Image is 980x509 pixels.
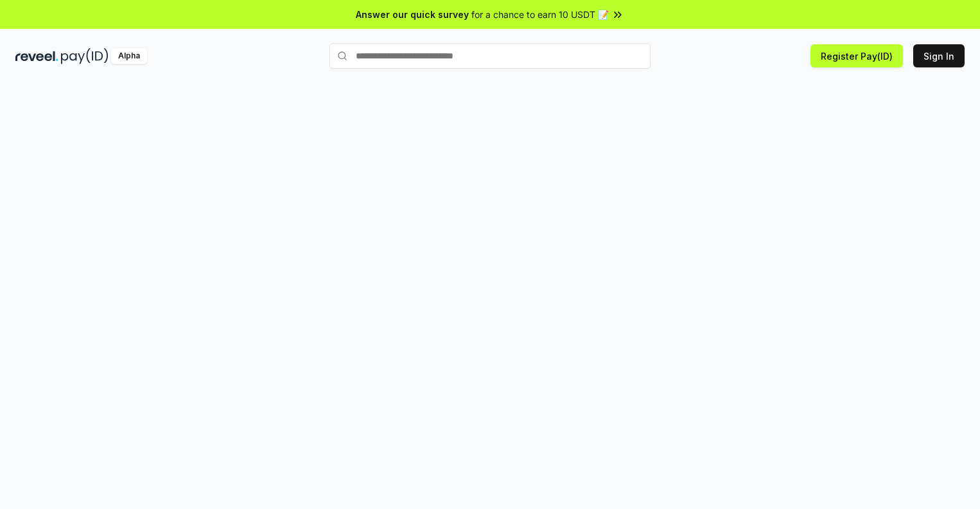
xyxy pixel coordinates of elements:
[111,48,147,64] div: Alpha
[356,8,469,21] span: Answer our quick survey
[913,44,965,67] button: Sign In
[15,48,58,64] img: reveel_dark
[61,48,109,64] img: pay_id
[471,8,609,21] span: for a chance to earn 10 USDT 📝
[810,44,903,67] button: Register Pay(ID)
